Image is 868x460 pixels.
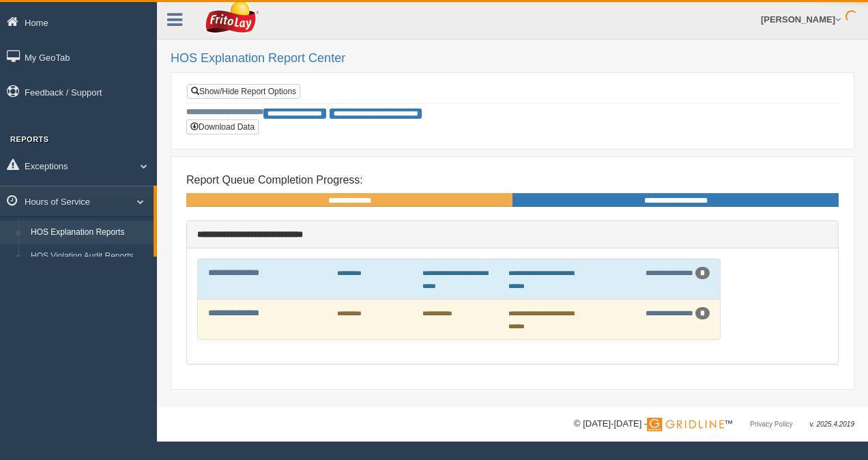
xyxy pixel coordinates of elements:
div: © [DATE]-[DATE] - ™ [574,417,854,431]
a: HOS Explanation Reports [25,220,154,245]
button: Download Data [186,119,259,134]
h2: HOS Explanation Report Center [171,52,854,66]
a: HOS Violation Audit Reports [25,244,154,269]
a: Show/Hide Report Options [187,84,300,99]
a: Privacy Policy [750,420,792,428]
h4: Report Queue Completion Progress: [186,174,839,186]
span: v. 2025.4.2019 [810,420,854,428]
img: Gridline [647,418,724,431]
